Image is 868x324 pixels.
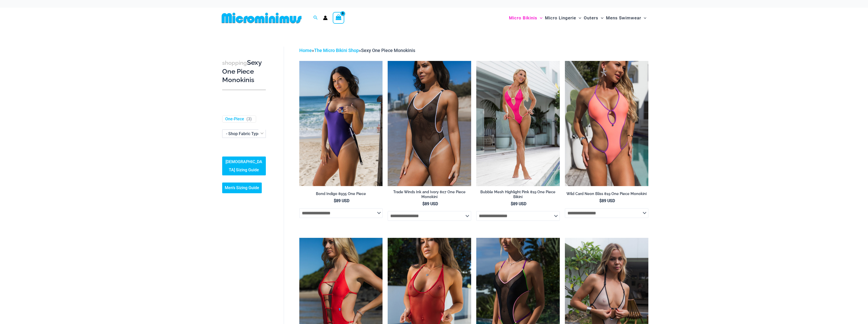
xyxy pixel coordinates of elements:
a: Wild Card Neon Bliss 819 One Piece 04Wild Card Neon Bliss 819 One Piece 05Wild Card Neon Bliss 81... [565,61,648,186]
a: Home [299,48,312,53]
span: Menu Toggle [598,11,603,24]
img: MM SHOP LOGO FLAT [220,12,304,24]
a: View Shopping Cart, empty [333,12,344,24]
span: Micro Bikinis [509,11,537,24]
span: Sexy One Piece Monokinis [361,48,415,53]
span: - Shop Fabric Type [222,129,266,138]
h2: Wild Card Neon Bliss 819 One Piece Monokini [565,191,648,196]
h2: Bond Indigo 8935 One Piece [299,191,383,196]
a: Wild Card Neon Bliss 819 One Piece Monokini [565,191,648,198]
span: ( ) [246,116,252,122]
span: Menu Toggle [641,11,646,24]
a: The Micro Bikini Shop [314,48,359,53]
a: Mens SwimwearMenu ToggleMenu Toggle [605,10,648,26]
h2: Bubble Mesh Highlight Pink 819 One Piece Bikini [476,190,560,199]
a: Micro LingerieMenu ToggleMenu Toggle [544,10,582,26]
a: One-Piece [225,116,244,122]
span: Menu Toggle [537,11,542,24]
bdi: 89 USD [599,198,615,203]
a: Search icon link [313,15,318,21]
bdi: 89 USD [334,198,349,203]
a: Men’s Sizing Guide [222,183,262,193]
a: Bond Indigo 8935 One Piece 09Bond Indigo 8935 One Piece 10Bond Indigo 8935 One Piece 10 [299,61,383,186]
span: Mens Swimwear [606,11,641,24]
span: - Shop Fabric Type [222,130,266,138]
nav: Site Navigation [507,9,649,27]
bdi: 89 USD [511,201,526,206]
a: Tradewinds Ink and Ivory 807 One Piece 03Tradewinds Ink and Ivory 807 One Piece 04Tradewinds Ink ... [388,61,471,186]
span: Menu Toggle [576,11,581,24]
a: Bubble Mesh Highlight Pink 819 One Piece Bikini [476,190,560,201]
bdi: 89 USD [422,201,438,206]
h2: Trade Winds Ink and Ivory 807 One Piece Monokini [388,190,471,199]
span: » » [299,48,415,53]
a: OutersMenu ToggleMenu Toggle [582,10,605,26]
span: 3 [248,116,250,121]
a: Account icon link [323,16,328,20]
span: Micro Lingerie [545,11,576,24]
a: Bubble Mesh Highlight Pink 819 One Piece 01Bubble Mesh Highlight Pink 819 One Piece 03Bubble Mesh... [476,61,560,186]
img: Wild Card Neon Bliss 819 One Piece 04 [565,61,648,186]
a: Bond Indigo 8935 One Piece [299,191,383,198]
a: Micro BikinisMenu ToggleMenu Toggle [508,10,544,26]
img: Bond Indigo 8935 One Piece 09 [299,61,383,186]
span: - Shop Fabric Type [226,131,260,136]
a: [DEMOGRAPHIC_DATA] Sizing Guide [222,157,266,175]
img: Bubble Mesh Highlight Pink 819 One Piece 01 [476,61,560,186]
span: $ [511,201,513,206]
img: Tradewinds Ink and Ivory 807 One Piece 03 [388,61,471,186]
span: $ [334,198,336,203]
h3: Sexy One Piece Monokinis [222,58,266,84]
span: $ [422,201,425,206]
span: $ [599,198,602,203]
a: Trade Winds Ink and Ivory 807 One Piece Monokini [388,190,471,201]
span: shopping [222,60,247,66]
span: Outers [584,11,598,24]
